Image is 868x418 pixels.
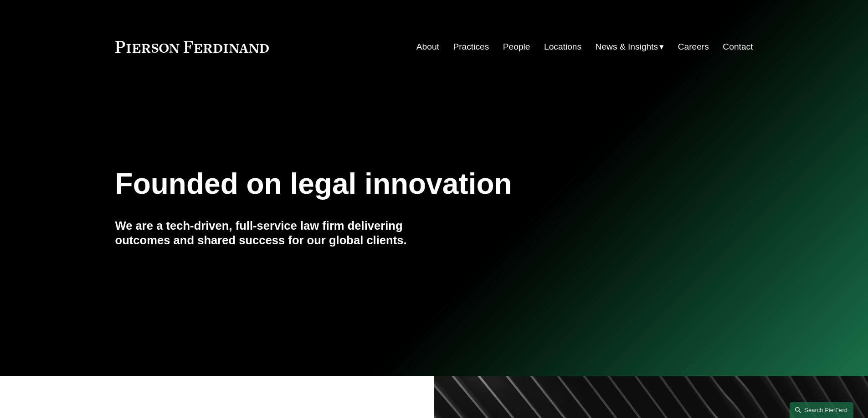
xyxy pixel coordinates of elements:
a: Practices [453,38,489,55]
h1: Founded on legal innovation [115,167,647,201]
span: News & Insights [596,39,658,55]
a: Contact [723,38,753,55]
a: About [416,38,439,55]
h4: We are a tech-driven, full-service law firm delivering outcomes and shared success for our global... [115,218,434,248]
a: folder dropdown [596,38,664,55]
a: Careers [678,38,709,55]
a: People [503,38,530,55]
a: Locations [544,38,581,55]
a: Search this site [790,402,853,418]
